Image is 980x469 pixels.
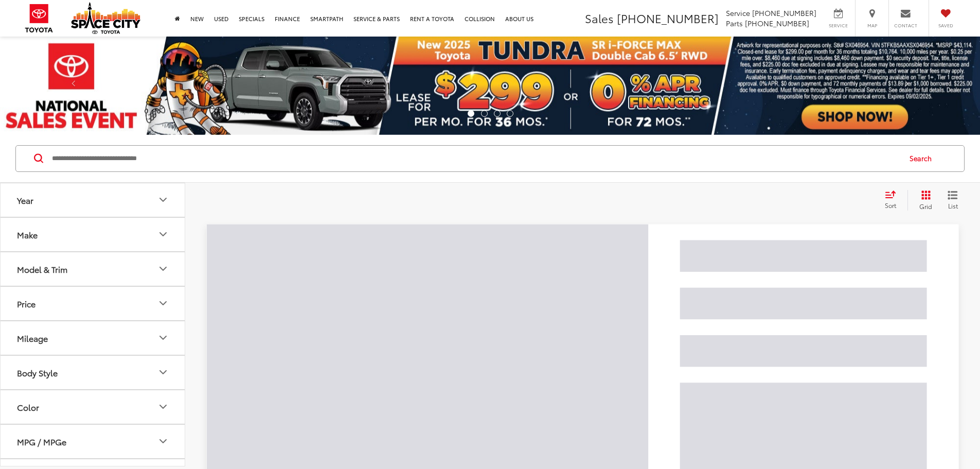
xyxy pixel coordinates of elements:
[17,195,33,205] div: Year
[71,2,140,34] img: Space City Toyota
[17,402,39,412] div: Color
[745,18,809,28] span: [PHONE_NUMBER]
[934,22,957,29] span: Saved
[907,190,940,211] button: Grid View
[1,321,186,355] button: MileageMileage
[919,202,932,211] span: Grid
[157,435,169,447] div: MPG / MPGe
[880,190,907,211] button: Select sort value
[948,201,958,210] span: List
[157,263,169,275] div: Model & Trim
[1,356,186,389] button: Body StyleBody Style
[861,22,883,29] span: Map
[157,297,169,309] div: Price
[17,368,58,377] div: Body Style
[585,10,614,26] span: Sales
[51,146,900,171] input: Search by Make, Model, or Keyword
[157,401,169,413] div: Color
[752,8,816,18] span: [PHONE_NUMBER]
[940,190,966,211] button: List View
[726,18,743,28] span: Parts
[900,146,947,171] button: Search
[17,299,35,308] div: Price
[157,332,169,344] div: Mileage
[157,194,169,206] div: Year
[885,201,896,210] span: Sort
[157,228,169,240] div: Make
[17,264,67,274] div: Model & Trim
[726,8,750,18] span: Service
[1,390,186,424] button: ColorColor
[894,22,917,29] span: Contact
[157,366,169,378] div: Body Style
[617,10,719,26] span: [PHONE_NUMBER]
[17,333,48,343] div: Mileage
[17,230,38,239] div: Make
[1,252,186,286] button: Model & TrimModel & Trim
[1,183,186,217] button: YearYear
[1,218,186,251] button: MakeMake
[1,287,186,320] button: PricePrice
[827,22,850,29] span: Service
[1,425,186,458] button: MPG / MPGeMPG / MPGe
[17,437,66,446] div: MPG / MPGe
